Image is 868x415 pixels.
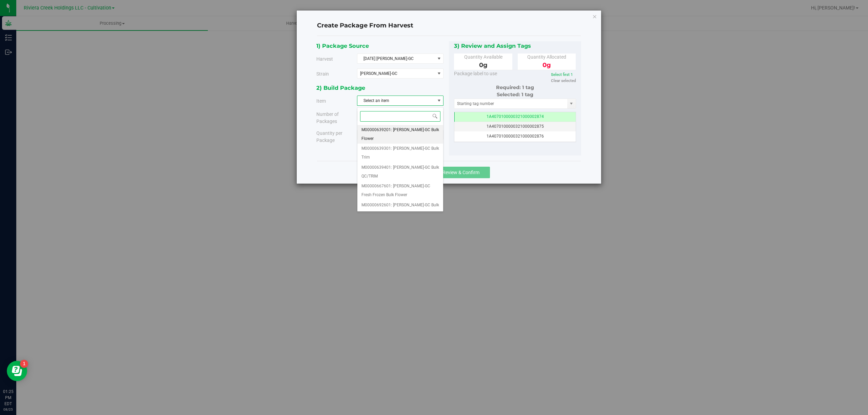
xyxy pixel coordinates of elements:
span: Number of Packages [316,111,339,124]
span: Select an item [357,96,435,105]
span: [DATE] [PERSON_NAME]-GC [357,54,435,63]
span: 1A4070100000321000002874 [487,114,544,119]
span: Quantity Allocated [527,54,566,60]
span: select [435,54,443,63]
h4: Create Package From Harvest [317,21,581,30]
iframe: Resource center unread badge [20,360,28,368]
span: Item [316,99,326,104]
span: M00000639201: [PERSON_NAME]-GC Bulk Flower [361,126,439,143]
span: M00000639401: [PERSON_NAME]-GC Bulk QC/TRIM [361,163,439,181]
span: 0 [542,61,551,69]
span: 1) Package Source [316,42,369,49]
span: M00000667601: [PERSON_NAME]-GC Fresh Frozen Bulk Flower [361,182,439,199]
span: Selected: 1 tag [497,91,533,98]
a: Clear selected [551,78,576,83]
iframe: Resource center [7,361,27,381]
span: g [547,61,551,69]
span: select [435,96,443,105]
span: 1A4070100000321000002876 [487,134,544,139]
span: Review & Confirm [442,170,479,175]
span: M00000639301: [PERSON_NAME]-GC Bulk Trim [361,144,439,162]
span: 0 [479,61,488,69]
span: Quantity Available [464,54,502,60]
span: Harvest [316,56,333,62]
span: 3) Review and Assign Tags [454,42,531,49]
span: g [483,61,488,69]
span: M00000692601: [PERSON_NAME]-GC Bulk TS/Trim [361,201,439,218]
button: Review & Confirm [432,167,490,178]
span: [PERSON_NAME]-GC [360,71,429,76]
span: Strain [316,71,329,77]
span: 2) Build Package [316,84,365,91]
span: 1A4070100000321000002875 [487,124,544,129]
span: select [567,99,576,108]
a: Select first 1 [551,72,573,77]
span: Quantity per Package [316,130,342,143]
span: Package label to use [454,71,497,76]
input: Starting tag number [454,99,568,108]
span: Required: 1 tag [496,84,534,90]
span: select [435,69,443,78]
